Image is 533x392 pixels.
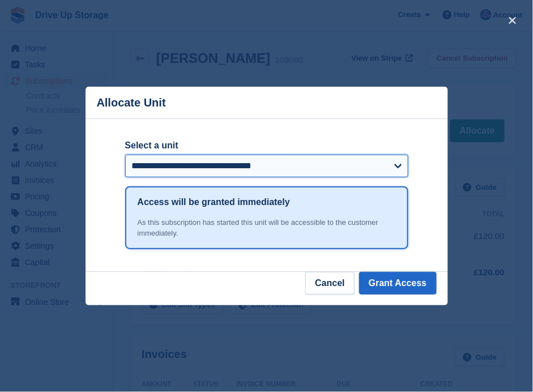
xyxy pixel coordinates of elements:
label: Select a unit [125,139,408,152]
div: As this subscription has started this unit will be accessible to the customer immediately. [138,217,396,239]
p: Allocate Unit [97,96,166,109]
button: close [504,11,522,29]
h1: Access will be granted immediately [138,195,290,209]
button: Grant Access [359,272,437,295]
button: Cancel [305,272,354,295]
